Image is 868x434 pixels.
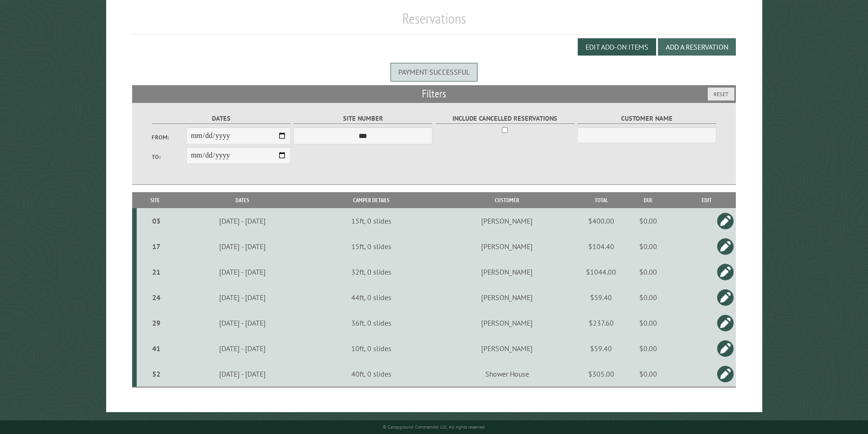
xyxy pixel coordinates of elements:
label: Customer Name [577,113,716,124]
h2: Filters [132,85,736,102]
td: 10ft, 0 slides [311,336,431,361]
td: 44ft, 0 slides [311,285,431,310]
button: Edit Add-on Items [578,38,656,56]
td: 32ft, 0 slides [311,259,431,285]
div: Payment successful [390,63,478,81]
td: [PERSON_NAME] [431,259,583,285]
button: Add a Reservation [658,38,736,56]
div: 52 [140,369,172,378]
td: Shower House [431,361,583,387]
div: 21 [140,267,172,276]
th: Total [583,192,619,208]
div: [DATE] - [DATE] [175,344,310,353]
small: © Campground Commander LLC. All rights reserved. [383,424,486,430]
div: 03 [140,216,172,225]
td: $59.40 [583,336,619,361]
div: 41 [140,344,172,353]
div: [DATE] - [DATE] [175,242,310,251]
td: $0.00 [619,208,677,234]
td: $305.00 [583,361,619,387]
th: Camper Details [311,192,431,208]
td: [PERSON_NAME] [431,285,583,310]
label: Dates [152,113,291,124]
td: [PERSON_NAME] [431,234,583,259]
label: Site Number [293,113,432,124]
td: [PERSON_NAME] [431,208,583,234]
td: 15ft, 0 slides [311,234,431,259]
button: Reset [708,87,734,101]
th: Site [137,192,174,208]
h1: Reservations [132,10,736,35]
td: [PERSON_NAME] [431,336,583,361]
td: $0.00 [619,234,677,259]
td: $59.40 [583,285,619,310]
td: [PERSON_NAME] [431,310,583,336]
td: 36ft, 0 slides [311,310,431,336]
td: 40ft, 0 slides [311,361,431,387]
label: Include Cancelled Reservations [436,113,575,124]
div: 29 [140,318,172,327]
td: $400.00 [583,208,619,234]
td: $1044.00 [583,259,619,285]
th: Edit [677,192,736,208]
div: 17 [140,242,172,251]
div: [DATE] - [DATE] [175,267,310,276]
div: [DATE] - [DATE] [175,318,310,327]
td: $104.40 [583,234,619,259]
td: $0.00 [619,336,677,361]
label: From: [152,133,186,142]
div: [DATE] - [DATE] [175,216,310,225]
td: 15ft, 0 slides [311,208,431,234]
td: $237.60 [583,310,619,336]
td: $0.00 [619,285,677,310]
th: Dates [174,192,311,208]
div: [DATE] - [DATE] [175,369,310,378]
td: $0.00 [619,310,677,336]
div: [DATE] - [DATE] [175,293,310,302]
div: 24 [140,293,172,302]
td: $0.00 [619,361,677,387]
th: Due [619,192,677,208]
td: $0.00 [619,259,677,285]
label: To: [152,153,186,161]
th: Customer [431,192,583,208]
